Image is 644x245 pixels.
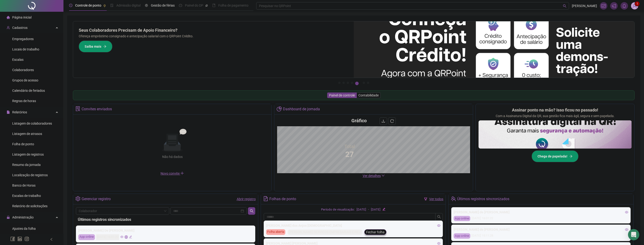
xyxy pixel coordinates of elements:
[151,4,175,7] span: Gestão de férias
[451,196,456,201] span: team
[12,99,36,103] span: Regras de horas
[12,68,34,72] span: Colaboradores
[185,4,203,7] span: Painel do DP
[283,105,320,113] div: Dashboard de jornada
[82,105,112,113] div: Convites enviados
[75,4,101,7] span: Controle de ponto
[7,111,10,114] span: file
[355,82,359,85] button: 5
[371,207,381,212] div: [DATE]
[437,215,441,219] span: search
[538,154,567,159] span: Chega de papelada!
[601,4,606,8] span: fund
[496,113,615,119] p: Com a Assinatura Digital da QR, sua gestão fica mais ágil, segura e sem papelada.
[12,37,34,41] span: Empregadores
[12,153,44,156] span: Listagem de registros
[125,235,128,238] span: global
[79,34,348,39] p: Ofereça empréstimo consignado e antecipação salarial com o QRPoint Crédito.
[151,154,194,159] div: Não há dados
[479,120,632,149] img: banner%2F02c71560-61a6-44d4-94b9-c8ab97240462.png
[569,155,573,158] span: arrow-right
[635,1,640,6] sup: Atualize o seu contato no menu Meus Dados
[338,82,341,84] button: 1
[367,82,369,84] button: 7
[628,229,639,240] div: Open Intercom Messenger
[12,110,27,114] span: Relatórios
[82,195,111,203] div: Gerenciar registro
[437,242,440,245] span: eye
[12,227,36,230] span: Ajustes da folha
[12,163,41,167] span: Resumo da jornada
[12,78,38,82] span: Grupos de acesso
[110,4,114,7] span: file-done
[358,93,379,97] span: Contabilidade
[572,3,597,8] span: [PERSON_NAME]
[12,173,48,177] span: Localização de registros
[454,210,628,215] div: [PERSON_NAME] de [PERSON_NAME]
[79,27,348,34] h2: Seus Colaboradores Precisam de Apoio Financeiro?
[103,4,106,7] span: pushpin
[288,230,362,235] div: [PERSON_NAME] SERVICOS EMPRESARIAIS EIRELI
[612,4,616,8] span: notification
[454,233,470,239] div: App online
[12,26,27,30] span: Cadastros
[12,122,52,125] span: Listagem de colaboradores
[24,237,29,241] span: instagram
[7,16,10,19] span: home
[179,4,182,7] span: dashboard
[454,233,628,239] div: [DATE] 15:11:28
[363,174,385,178] a: Ver detalhes down
[7,216,10,219] span: lock
[342,82,345,84] button: 2
[237,197,256,201] a: Abrir registro
[381,119,385,123] span: download
[390,119,394,123] span: reload
[12,58,24,61] span: Escalas
[381,174,385,177] span: down
[622,4,626,8] span: bell
[12,15,31,19] span: Página inicial
[424,197,427,201] span: filter
[266,223,441,228] div: [PERSON_NAME] dos Anjos [DEMOGRAPHIC_DATA]
[250,209,254,213] span: search
[354,21,634,78] img: banner%2F11e687cd-1386-4cbd-b13b-7bd81425532d.png
[364,229,386,235] button: Fechar folha
[116,4,141,7] span: Admissão digital
[69,4,72,7] span: clock-circle
[12,47,39,51] span: Locais de trabalho
[368,207,369,212] div: -
[17,237,22,241] span: linkedin
[266,229,285,235] div: Folha aberta
[12,194,41,198] span: Escalas de trabalho
[79,41,112,52] button: Saiba mais
[563,4,566,8] span: search
[212,4,216,7] span: book
[7,26,10,29] span: user-add
[351,117,367,124] h4: Gráfico
[357,207,366,212] div: [DATE]
[205,4,208,7] span: pushpin
[532,150,578,162] button: Chega de papelada!
[366,230,385,235] span: Fechar folha
[382,208,385,211] span: edit
[347,82,349,84] button: 3
[129,235,132,238] span: edit
[145,4,148,7] span: sun
[180,171,184,175] span: plus
[636,2,638,5] span: 1
[329,93,355,97] span: Painel de controle
[263,196,268,201] span: file-text
[454,216,628,221] div: [DATE] 16:01:22
[218,4,248,7] span: Folha de pagamento
[75,196,80,201] span: setting
[96,234,119,240] div: [DATE] 16:01:22
[454,227,628,232] div: [PERSON_NAME] de [PERSON_NAME]
[625,228,628,231] span: eye
[78,217,253,222] div: Últimos registros sincronizados
[12,142,34,146] span: Folha de ponto
[120,235,123,238] span: eye
[12,204,47,208] span: Relatório de solicitações
[12,132,42,136] span: Listagem de atrasos
[161,172,184,175] span: Novo convite
[512,107,598,113] h2: Assinar ponto na mão? Isso ficou no passado!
